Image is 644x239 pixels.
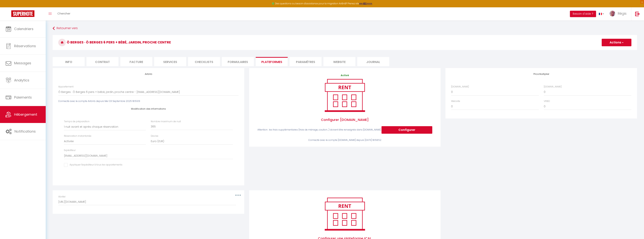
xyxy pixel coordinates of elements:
span: Attention : les frais supplémentaires (frais de ménage, caution...) doivent être renseignés dans ... [257,128,381,131]
label: Temps de préparation [64,120,90,123]
span: Paiements [14,95,32,100]
span: Messages [14,61,31,65]
label: Abritel [58,195,65,199]
p: Activé [255,74,435,77]
h3: Ô Berges · Ô Berges 6 pers + bébé, jardin, proche centre [53,35,637,50]
li: website [323,57,355,66]
h4: Airbnb [58,73,238,75]
img: rent.png [321,196,369,232]
img: ... [610,11,615,16]
a: Chercher [55,7,73,20]
a: Retourner vers [53,25,637,32]
span: Hébergement [14,112,37,117]
li: Journal [357,57,389,66]
span: Notifications [14,129,36,134]
span: Chercher [57,11,70,15]
li: Checklists [188,57,220,66]
img: Super Booking [11,10,34,17]
li: Plateformes [256,57,288,66]
label: Nombre maximum de nuit [151,120,181,123]
a: ... Régis [607,7,631,20]
span: Calendriers [14,27,33,31]
a: >>> ICI <<<< [359,2,372,5]
span: Configurer [DOMAIN_NAME] [255,113,435,126]
div: Connecté avec le compte [DOMAIN_NAME] depuis [DATE] 18:58:52 [255,138,435,142]
div: Connecté avec le compte Airbnb depuis Mer 03 Septembre 2025 18:59:13 [58,99,238,103]
img: logout [635,11,640,16]
span: Analytics [14,78,29,83]
li: Services [154,57,186,66]
button: Configurer [382,126,432,134]
label: Expéditeur [64,149,76,152]
label: VRBO [544,99,550,103]
li: Contrat [86,57,118,66]
li: Paramètres [290,57,322,66]
label: Devise [151,134,158,138]
img: rent.png [321,77,369,113]
button: Besoin d'aide ? [570,11,596,17]
label: Appartement [58,85,74,89]
label: [DOMAIN_NAME] [544,85,562,89]
li: Facture [120,57,152,66]
label: [DOMAIN_NAME] [451,85,469,89]
span: Régis [618,11,627,16]
button: Actions [602,39,631,46]
label: Website [451,99,460,103]
label: Réservation instantanée [64,134,91,138]
h4: Price Multiplier [451,73,631,75]
h4: Modification des informations [64,108,233,110]
li: Info [53,57,85,66]
li: Formulaires [222,57,254,66]
span: Réservations [14,44,36,48]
